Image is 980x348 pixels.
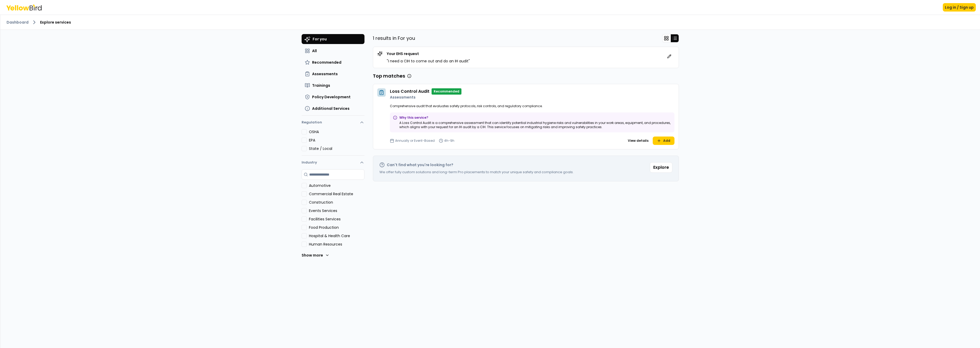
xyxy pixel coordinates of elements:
label: Commercial Real Estate [309,191,364,197]
h4: Loss Control Audit [390,88,429,95]
label: EPA [309,138,364,143]
nav: breadcrumb [7,19,974,25]
p: Recommended [432,88,461,95]
span: Assessments [312,71,338,77]
label: State / Local [309,146,364,151]
span: Recommended [312,60,341,65]
label: OSHA [309,129,364,134]
button: Additional Services [302,104,364,113]
button: Log in / Sign up [943,3,976,12]
label: Events Services [309,208,364,213]
button: Show more [302,250,329,260]
button: Assessments [302,69,364,79]
p: Why this service? [399,116,671,120]
p: 4h-9h [444,139,454,143]
span: Explore services [40,20,71,25]
p: A Loss Control Audit is a comprehensive assessment that can identify potential industrial hygiene... [399,121,671,129]
button: Recommended [302,58,364,67]
label: Food Production [309,225,364,230]
p: Comprehensive audit that evaluates safety protocols, risk controls, and regulatory compliance. [390,104,674,108]
button: Regulation [302,118,364,129]
button: Policy Development [302,92,364,102]
span: Policy Development [312,94,351,100]
p: Your EHS request [387,51,470,56]
label: Facilities Services [309,216,364,222]
span: For you [313,36,327,42]
p: " I need a CIH to come out and do an IH audit " [387,58,470,64]
div: Regulation [302,129,364,155]
label: Human Resources [309,242,364,247]
label: Construction [309,200,364,205]
button: Add [653,137,674,145]
span: Additional Services [312,106,350,111]
span: Trainings [312,83,330,88]
p: Assessments [390,95,674,100]
label: Hospital & Health Care [309,233,364,238]
label: Automotive [309,183,364,188]
a: Dashboard [7,20,29,25]
div: Industry [302,169,364,265]
p: We offer fully custom solutions and long-term Pro placements to match your unique safety and comp... [379,170,574,175]
button: For you [302,34,364,44]
button: Trainings [302,81,364,90]
button: Industry [302,156,364,169]
p: Annually or Event-Based [395,139,435,143]
h2: Can't find what you're looking for? [387,162,453,167]
button: View details [626,137,651,145]
button: Explore [650,162,672,173]
p: 1 results in For you [373,35,415,42]
button: All [302,46,364,56]
h3: Top matches [373,72,405,80]
span: All [312,48,317,53]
